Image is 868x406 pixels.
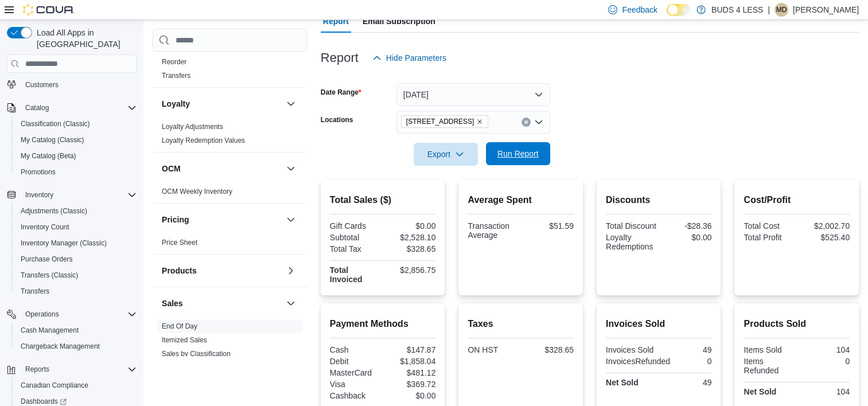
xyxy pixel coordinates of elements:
span: Operations [25,310,59,319]
strong: Net Sold [744,387,776,396]
button: Sales [162,298,282,309]
button: Inventory Manager (Classic) [11,235,141,251]
button: My Catalog (Classic) [11,132,141,148]
span: Dashboards [21,397,67,406]
span: Customers [25,80,59,89]
span: Cash Management [21,326,79,335]
div: 0 [675,357,711,366]
h2: Taxes [468,317,574,331]
div: Total Profit [744,233,794,242]
span: Transfers [162,71,190,80]
span: Promotions [16,165,137,179]
div: Total Discount [606,221,656,231]
span: Report [323,10,349,33]
div: 104 [799,387,850,396]
button: Sales [284,296,298,310]
span: Operations [21,307,137,321]
h3: OCM [162,163,181,174]
button: Catalog [2,100,141,116]
p: | [768,3,770,17]
div: $1,858.04 [385,357,435,366]
div: 49 [661,378,711,387]
div: $0.00 [385,221,435,231]
input: Dark Mode [667,4,691,16]
span: Canadian Compliance [16,378,137,392]
a: Transfers [162,72,190,80]
a: Reorder [162,58,186,66]
div: $328.65 [523,345,574,354]
button: Transfers (Classic) [11,267,141,283]
button: Customers [2,76,141,93]
div: $2,856.75 [385,266,435,275]
span: My Catalog (Beta) [16,149,137,163]
div: Gift Cards [330,221,380,231]
a: Inventory Count [16,220,74,234]
h2: Invoices Sold [606,317,712,331]
span: My Catalog (Classic) [21,135,84,145]
div: ON HST [468,345,518,354]
span: MD [776,3,787,17]
span: Itemized Sales [162,335,207,345]
h2: Average Spent [468,193,574,207]
span: Export [421,143,471,166]
a: Classification (Classic) [16,117,95,131]
p: BUDS 4 LESS [711,3,763,17]
span: Cash Management [16,323,137,337]
span: Canadian Compliance [21,381,88,390]
span: Inventory Count [16,220,137,234]
button: Cash Management [11,322,141,338]
button: Chargeback Management [11,338,141,354]
span: Reports [25,365,49,374]
div: 0 [799,357,850,366]
a: Loyalty Redemption Values [162,136,245,145]
button: Reports [21,362,54,376]
span: OCM Weekly Inventory [162,187,232,196]
div: Invoices Sold [606,345,656,354]
span: Transfers (Classic) [16,268,137,282]
div: -$28.36 [661,221,711,231]
div: Transaction Average [468,221,518,240]
span: Email Subscription [363,10,435,33]
button: OCM [162,163,282,174]
div: Cash [330,345,380,354]
span: Inventory Manager (Classic) [16,236,137,250]
button: [DATE] [396,83,550,106]
span: Adjustments (Classic) [21,206,87,216]
h2: Products Sold [744,317,850,331]
button: Run Report [486,142,550,165]
button: Canadian Compliance [11,377,141,393]
a: Cash Management [16,323,83,337]
button: Pricing [284,213,298,227]
a: Transfers [16,284,54,298]
div: Loyalty [153,120,307,152]
div: Items Refunded [744,357,794,375]
button: OCM [284,162,298,175]
div: $0.00 [385,391,435,400]
h3: Report [321,51,359,65]
span: My Catalog (Classic) [16,133,137,147]
div: Total Tax [330,244,380,253]
span: Chargeback Management [21,342,100,351]
div: MasterCard [330,368,380,377]
span: Reorder [162,57,186,67]
button: Classification (Classic) [11,116,141,132]
span: [STREET_ADDRESS] [406,116,474,127]
h3: Sales [162,298,183,309]
a: Transfers (Classic) [16,268,83,282]
div: $2,002.70 [799,221,850,231]
h2: Discounts [606,193,712,207]
a: Sales by Classification [162,350,231,358]
label: Date Range [321,88,361,97]
div: Pricing [153,236,307,254]
span: Classification (Classic) [21,119,90,128]
span: Loyalty Redemption Values [162,136,245,145]
span: Inventory [21,188,137,202]
a: End Of Day [162,322,197,330]
strong: Total Invoiced [330,266,363,284]
span: Catalog [21,101,137,115]
a: My Catalog (Beta) [16,149,81,163]
div: Cashback [330,391,380,400]
a: Adjustments (Classic) [16,204,92,218]
div: OCM [153,185,307,203]
button: Remove 2125 16th St E., Unit H3 from selection in this group [476,118,483,125]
